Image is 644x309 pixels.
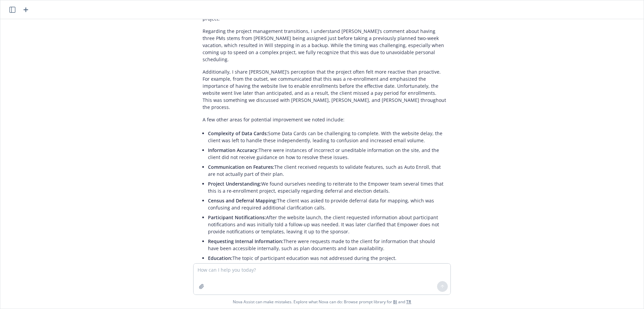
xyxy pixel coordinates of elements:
li: The client was asked to provide deferral data for mapping, which was confusing and required addit... [208,196,447,213]
li: We found ourselves needing to reiterate to the Empower team several times that this is a re-enrol... [208,179,447,196]
li: After the website launch, the client requested information about participant notifications and wa... [208,213,447,236]
span: Census and Deferral Mapping: [208,197,277,204]
p: Regarding the project management transitions, I understand [PERSON_NAME]’s comment about having t... [203,28,447,63]
span: Nova Assist can make mistakes. Explore what Nova can do: Browse prompt library for and [233,295,411,309]
span: Information Accuracy: [208,147,259,153]
span: Education: [208,255,232,261]
li: The client received requests to validate features, such as Auto Enroll, that are not actually par... [208,162,447,179]
span: Project Understanding: [208,181,261,187]
span: Requesting Internal Information: [208,238,283,244]
li: There were requests made to the client for information that should have been accessible internall... [208,236,447,253]
a: BI [393,299,397,305]
span: Complexity of Data Cards: [208,130,268,137]
li: Some Data Cards can be challenging to complete. With the website delay, the client was left to ha... [208,128,447,145]
li: The topic of participant education was not addressed during the project. [208,253,447,263]
span: Communication on Features: [208,164,274,170]
p: A few other areas for potential improvement we noted include: [203,116,447,123]
li: There were instances of incorrect or uneditable information on the site, and the client did not r... [208,145,447,162]
p: Additionally, I share [PERSON_NAME]’s perception that the project often felt more reactive than p... [203,68,447,111]
a: TR [406,299,411,305]
span: Participant Notifications: [208,214,266,221]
